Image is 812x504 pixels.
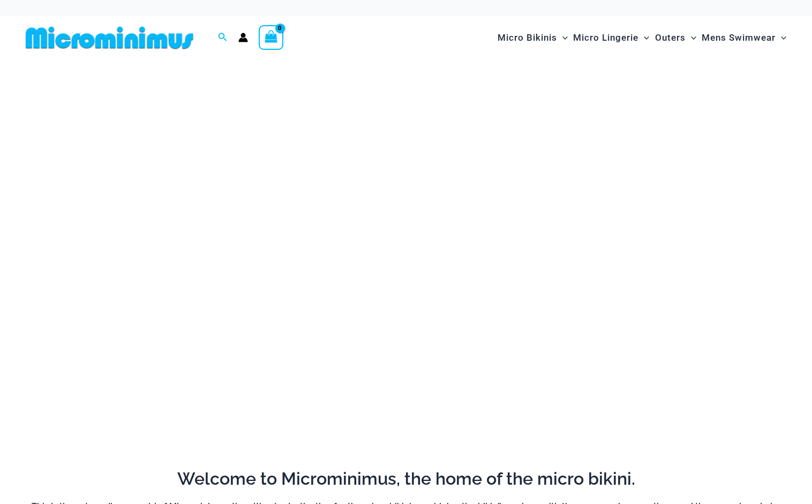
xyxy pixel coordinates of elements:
a: Search icon link [218,31,228,44]
span: Mens Swimwear [702,24,776,51]
a: View Shopping Cart, empty [259,25,283,50]
a: Account icon link [238,33,248,42]
a: Micro LingerieMenu ToggleMenu Toggle [570,21,652,54]
span: Micro Bikinis [498,24,557,51]
h2: Welcome to Microminimus, the home of the micro bikini. [21,468,791,490]
nav: Site Navigation [493,20,791,56]
a: OutersMenu ToggleMenu Toggle [652,21,699,54]
span: Menu Toggle [776,24,786,51]
span: Micro Lingerie [573,24,638,51]
span: Menu Toggle [557,24,568,51]
span: Outers [655,24,686,51]
img: MM SHOP LOGO FLAT [21,26,198,50]
span: Menu Toggle [686,24,696,51]
a: Micro BikinisMenu ToggleMenu Toggle [495,21,570,54]
span: Menu Toggle [638,24,649,51]
a: Mens SwimwearMenu ToggleMenu Toggle [699,21,789,54]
